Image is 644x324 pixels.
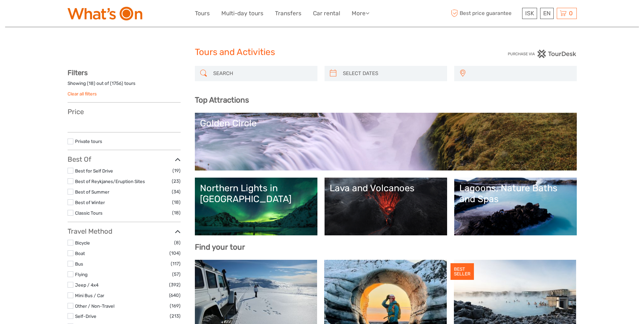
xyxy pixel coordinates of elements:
[75,272,88,277] a: Flying
[200,118,572,165] a: Golden Circle
[171,260,181,268] span: (117)
[508,50,576,58] img: PurchaseViaTourDesk.png
[568,10,574,17] span: 0
[172,270,181,278] span: (57)
[172,209,181,217] span: (18)
[68,7,142,20] img: What's On
[75,293,104,298] a: Mini Bus / Car
[75,251,85,256] a: Boat
[68,155,181,163] h3: Best Of
[68,227,181,235] h3: Travel Method
[330,183,442,230] a: Lava and Volcanoes
[200,183,312,230] a: Northern Lights in [GEOGRAPHIC_DATA]
[68,80,181,91] div: Showing ( ) out of ( ) tours
[170,302,181,310] span: (169)
[459,183,572,205] div: Lagoons, Nature Baths and Spas
[540,8,554,19] div: EN
[195,242,245,252] b: Find your tour
[221,8,263,18] a: Multi-day tours
[75,303,114,309] a: Other / Non-Travel
[459,183,572,230] a: Lagoons, Nature Baths and Spas
[174,239,181,247] span: (8)
[172,188,181,196] span: (34)
[195,47,449,58] h1: Tours and Activities
[172,198,181,206] span: (18)
[313,8,340,18] a: Car rental
[75,179,145,184] a: Best of Reykjanes/Eruption Sites
[68,108,181,116] h3: Price
[68,91,97,96] a: Clear all filters
[169,281,181,289] span: (392)
[75,168,113,174] a: Best for Self Drive
[75,210,103,216] a: Classic Tours
[200,118,572,129] div: Golden Circle
[195,95,249,105] b: Top Attractions
[330,183,442,194] div: Lava and Volcanoes
[112,80,122,87] label: 1756
[169,291,181,299] span: (640)
[75,282,98,288] a: Jeep / 4x4
[172,167,181,175] span: (19)
[75,189,109,195] a: Best of Summer
[68,69,88,77] strong: Filters
[75,240,90,246] a: Bicycle
[275,8,301,18] a: Transfers
[449,8,520,19] span: Best price guarantee
[170,312,181,320] span: (213)
[525,10,534,17] span: ISK
[75,200,105,205] a: Best of Winter
[352,8,369,18] a: More
[172,177,181,185] span: (23)
[340,68,444,79] input: SELECT DATES
[210,68,314,79] input: SEARCH
[200,183,312,205] div: Northern Lights in [GEOGRAPHIC_DATA]
[195,8,210,18] a: Tours
[75,313,96,319] a: Self-Drive
[75,261,83,267] a: Bus
[75,139,102,144] a: Private tours
[450,263,474,280] div: BEST SELLER
[89,80,94,87] label: 18
[169,249,181,257] span: (104)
